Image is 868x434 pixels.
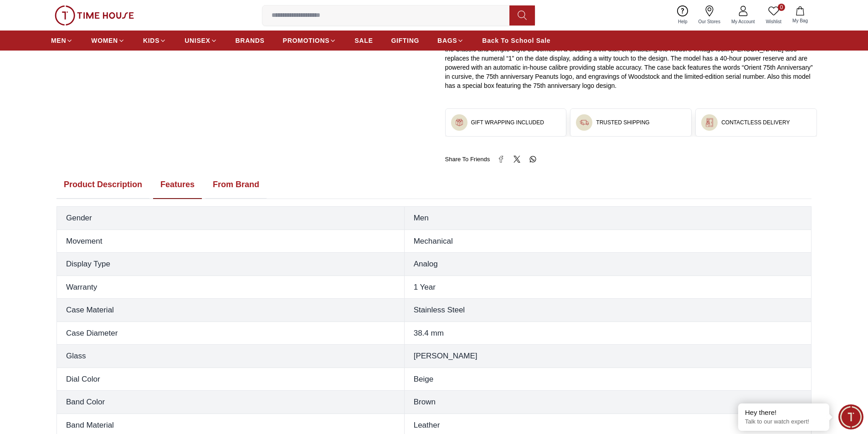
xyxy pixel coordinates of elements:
a: MEN [51,32,73,49]
th: Case Diameter [57,322,405,345]
td: Analog [404,253,811,276]
div: Hey there! [745,408,822,417]
a: Our Stores [693,4,726,27]
td: Beige [404,368,811,391]
img: ... [580,118,589,127]
a: 0Wishlist [760,4,787,27]
a: UNISEX [185,32,217,49]
button: Product Description [56,171,149,199]
span: Help [674,18,691,25]
th: Dial Color [57,368,405,391]
td: 38.4 mm [404,322,811,345]
span: Share To Friends [445,155,490,164]
span: My Bag [789,17,812,24]
a: GIFTING [391,32,419,49]
td: 1 Year [404,276,811,299]
img: ... [705,118,714,127]
a: WOMEN [91,32,125,49]
span: BRANDS [236,36,265,45]
img: ... [55,5,134,26]
img: ... [455,118,464,127]
a: BAGS [437,32,464,49]
a: SALE [354,32,373,49]
a: Back To School Sale [482,32,550,49]
th: Glass [57,345,405,368]
th: Movement [57,230,405,253]
button: My Bag [787,5,813,26]
button: From Brand [205,171,267,199]
span: Wishlist [762,18,785,25]
th: Warranty [57,276,405,299]
p: Talk to our watch expert! [745,418,822,426]
th: Display Type [57,253,405,276]
td: Brown [404,391,811,414]
span: SALE [354,36,373,45]
span: WOMEN [91,36,118,45]
span: Our Stores [695,18,724,25]
span: KIDS [143,36,159,45]
th: Gender [57,207,405,230]
div: Chat Widget [838,404,863,429]
span: GIFTING [391,36,419,45]
a: Help [673,4,693,27]
h3: CONTACTLESS DELIVERY [721,119,790,126]
td: Men [404,207,811,230]
span: My Account [728,18,759,25]
a: BRANDS [236,32,265,49]
td: Mechanical [404,230,811,253]
span: UNISEX [185,36,210,45]
h3: GIFT WRAPPING INCLUDED [471,119,544,126]
span: BAGS [437,36,457,45]
div: This limited-edition model features [PERSON_NAME]’s original logo in cursive at 12 o’clock along ... [445,17,817,90]
span: MEN [51,36,66,45]
th: Case Material [57,299,405,322]
span: Back To School Sale [482,36,550,45]
a: KIDS [143,32,166,49]
h3: TRUSTED SHIPPING [596,119,649,126]
th: Band Color [57,391,405,414]
span: PROMOTIONS [283,36,330,45]
td: [PERSON_NAME] [404,345,811,368]
a: PROMOTIONS [283,32,337,49]
td: Stainless Steel [404,299,811,322]
button: Features [153,171,202,199]
span: 0 [778,4,785,11]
